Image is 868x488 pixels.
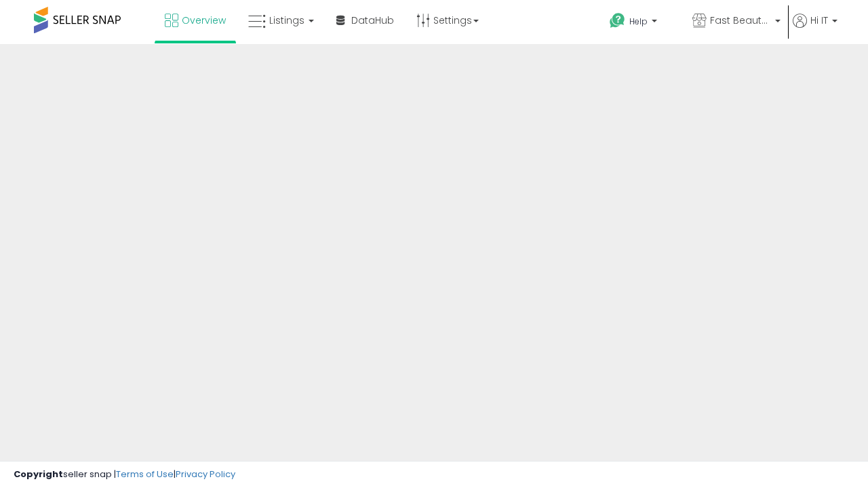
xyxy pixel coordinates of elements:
[710,14,771,27] span: Fast Beauty ([GEOGRAPHIC_DATA])
[599,2,680,44] a: Help
[609,12,626,29] i: Get Help
[351,14,394,27] span: DataHub
[269,14,304,27] span: Listings
[176,468,235,481] a: Privacy Policy
[14,468,63,481] strong: Copyright
[793,14,837,44] a: Hi IT
[629,16,648,27] span: Help
[810,14,828,27] span: Hi IT
[14,468,235,481] div: seller snap | |
[182,14,226,27] span: Overview
[116,468,174,481] a: Terms of Use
